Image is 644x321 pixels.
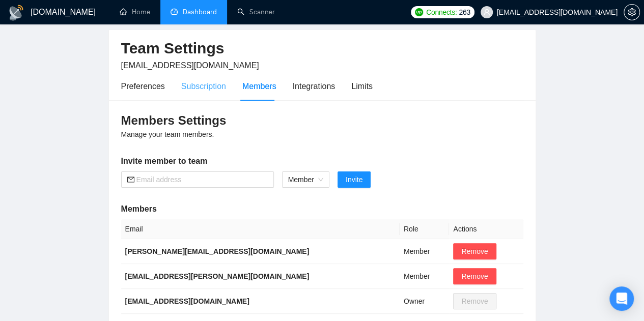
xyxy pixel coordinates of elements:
img: logo [8,5,24,21]
div: Integrations [293,80,335,93]
h3: Members Settings [121,112,523,129]
button: Invite [338,171,371,188]
div: Open Intercom Messenger [609,286,634,311]
a: setting [624,8,640,16]
td: Owner [400,289,450,314]
th: Role [400,219,450,239]
a: dashboardDashboard [171,8,217,16]
span: Remove [461,246,488,257]
button: setting [624,4,640,20]
input: Email address [136,174,268,185]
button: Remove [453,268,496,284]
th: Email [121,219,400,239]
h5: Members [121,203,523,215]
button: Remove [453,243,496,259]
span: Remove [461,271,488,282]
span: Invite [346,174,362,185]
span: 263 [459,7,470,18]
span: user [483,9,490,16]
a: searchScanner [237,8,275,16]
h5: Invite member to team [121,155,523,167]
div: Limits [351,80,373,93]
span: Member [288,172,323,187]
td: Member [400,239,450,264]
div: Members [242,80,276,93]
b: [EMAIL_ADDRESS][DOMAIN_NAME] [125,297,249,305]
span: mail [127,176,134,183]
span: setting [624,8,639,16]
td: Member [400,264,450,289]
div: Subscription [181,80,226,93]
span: [EMAIL_ADDRESS][DOMAIN_NAME] [121,61,259,70]
th: Actions [449,219,523,239]
h2: Team Settings [121,38,523,59]
span: Connects: [426,7,457,18]
a: homeHome [120,8,150,16]
div: Preferences [121,80,165,93]
b: [EMAIL_ADDRESS][PERSON_NAME][DOMAIN_NAME] [125,272,310,280]
b: [PERSON_NAME][EMAIL_ADDRESS][DOMAIN_NAME] [125,247,310,255]
span: Manage your team members. [121,130,214,138]
img: upwork-logo.png [415,8,423,16]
